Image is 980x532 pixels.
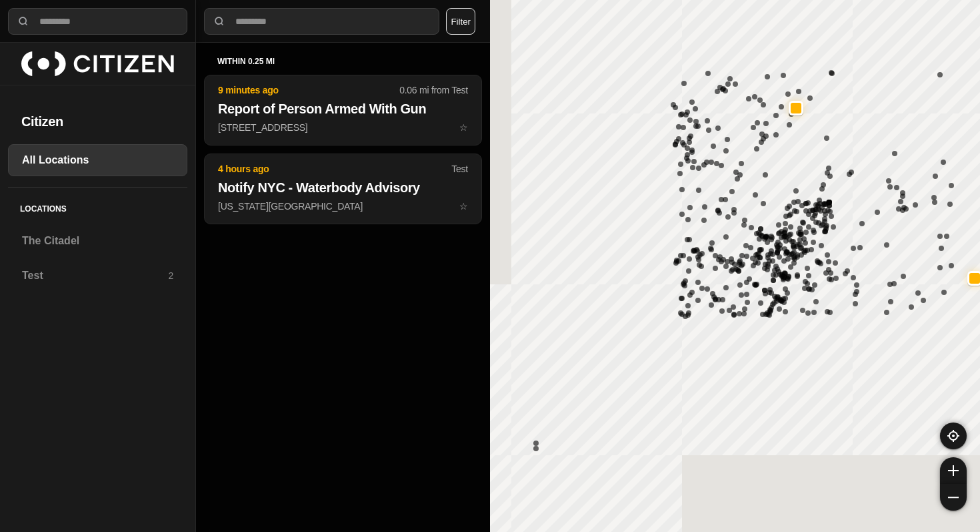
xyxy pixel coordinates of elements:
a: 4 hours agoTestNotify NYC - Waterbody Advisory[US_STATE][GEOGRAPHIC_DATA]star [204,200,482,212]
img: logo [21,51,174,77]
button: 9 minutes ago0.06 mi from TestReport of Person Armed With Gun[STREET_ADDRESS]star [204,75,482,146]
h3: Test [22,268,168,284]
p: 0.06 mi from Test [399,83,468,97]
p: 4 hours ago [218,162,451,176]
button: Filter [446,8,475,35]
h2: Citizen [21,112,174,131]
a: Test2 [8,260,187,292]
a: 9 minutes ago0.06 mi from TestReport of Person Armed With Gun[STREET_ADDRESS]star [204,121,482,133]
a: All Locations [8,144,187,176]
p: Test [451,162,468,176]
p: [STREET_ADDRESS] [218,121,468,134]
p: 9 minutes ago [218,83,399,97]
button: recenter [940,423,967,449]
img: recenter [947,430,959,442]
img: zoom-out [948,492,959,503]
h3: All Locations [22,152,173,168]
img: search [17,15,30,28]
h2: Report of Person Armed With Gun [218,99,468,118]
span: star [459,201,468,212]
h2: Notify NYC - Waterbody Advisory [218,178,468,197]
h3: The Citadel [22,233,173,249]
p: 2 [168,269,173,282]
button: zoom-in [940,457,967,484]
img: search [213,15,226,28]
img: zoom-in [948,465,959,476]
button: zoom-out [940,484,967,511]
a: The Citadel [8,225,187,257]
button: 4 hours agoTestNotify NYC - Waterbody Advisory[US_STATE][GEOGRAPHIC_DATA]star [204,154,482,224]
h5: Locations [8,188,187,225]
span: star [459,122,468,133]
p: [US_STATE][GEOGRAPHIC_DATA] [218,200,468,213]
h5: within 0.25 mi [217,56,469,67]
